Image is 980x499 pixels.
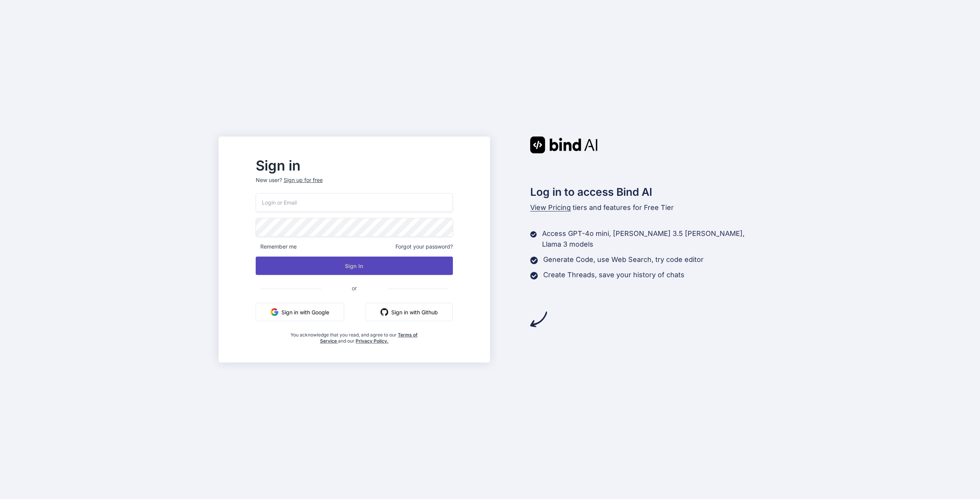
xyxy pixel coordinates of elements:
img: github [381,308,388,316]
h2: Sign in [256,159,453,172]
p: tiers and features for Free Tier [530,202,761,213]
span: Remember me [256,243,297,250]
span: Forgot your password? [395,243,453,250]
a: Terms of Service [320,332,418,344]
div: Sign up for free [284,176,323,184]
input: Login or Email [256,193,453,212]
a: Privacy Policy. [356,338,389,344]
div: You acknowledge that you read, and agree to our and our [289,327,420,344]
img: Bind AI logo [530,137,598,153]
span: or [321,279,387,297]
img: arrow [530,311,547,328]
button: Sign In [256,257,453,275]
h2: Log in to access Bind AI [530,184,761,200]
span: View Pricing [530,203,571,211]
img: google [271,308,278,316]
p: Create Threads, save your history of chats [543,270,684,280]
button: Sign in with Google [256,303,344,321]
p: Generate Code, use Web Search, try code editor [543,254,704,265]
p: New user? [256,176,453,193]
button: Sign in with Github [366,303,453,321]
p: Access GPT-4o mini, [PERSON_NAME] 3.5 [PERSON_NAME], Llama 3 models [542,228,761,250]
